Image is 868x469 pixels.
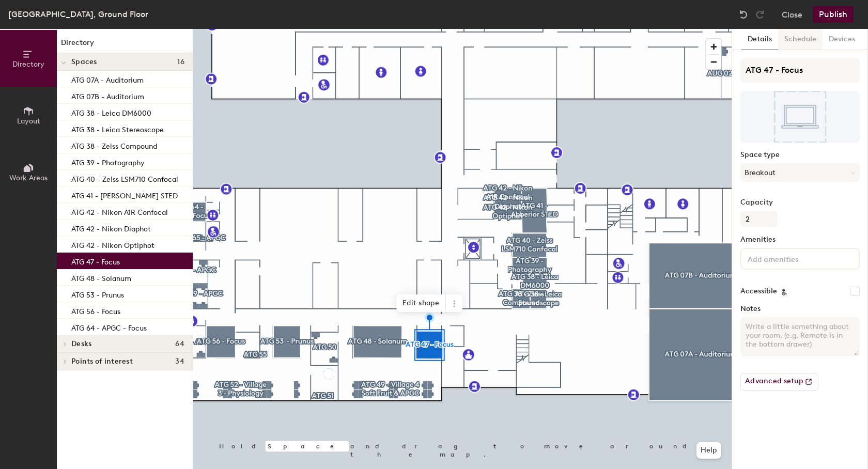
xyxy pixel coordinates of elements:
[57,37,193,53] h1: Directory
[71,357,133,366] span: Points of interest
[396,294,446,312] span: Edit shape
[175,340,184,348] span: 64
[755,9,765,20] img: Redo
[71,122,164,134] p: ATG 38 - Leica Stereoscope
[71,222,151,233] p: ATG 42 - Nikon Diaphot
[741,29,778,50] button: Details
[71,321,147,333] p: ATG 64 - APGC - Focus
[696,442,721,459] button: Help
[740,305,860,313] label: Notes
[71,238,154,250] p: ATG 42 - Nikon Optiphot
[740,91,860,143] img: The space named ATG 47 - Focus
[71,73,144,85] p: ATG 07A - Auditorium
[740,151,860,159] label: Space type
[71,106,151,118] p: ATG 38 - Leica DM6000
[740,163,860,182] button: Breakout
[175,357,184,366] span: 34
[778,29,823,50] button: Schedule
[71,155,145,167] p: ATG 39 - Photography
[746,252,839,264] input: Add amenities
[71,172,178,184] p: ATG 40 - Zeiss LSM710 Confocal
[71,304,120,316] p: ATG 56 - Focus
[9,174,48,182] span: Work Areas
[782,6,802,23] button: Close
[71,288,124,300] p: ATG 53 - Prunus
[71,58,97,66] span: Spaces
[177,58,184,66] span: 16
[740,198,860,207] label: Capacity
[8,8,148,21] div: [GEOGRAPHIC_DATA], Ground Floor
[740,287,777,295] label: Accessible
[71,255,120,267] p: ATG 47 - Focus
[71,340,91,348] span: Desks
[17,117,40,126] span: Layout
[71,271,131,283] p: ATG 48 - Solanum
[12,60,44,69] span: Directory
[823,29,861,50] button: Devices
[71,139,157,151] p: ATG 38 - Zeiss Compound
[740,236,860,244] label: Amenities
[71,89,144,101] p: ATG 07B - Auditorium
[740,373,818,390] button: Advanced setup
[813,6,854,23] button: Publish
[71,189,178,200] p: ATG 41 - [PERSON_NAME] STED
[738,9,749,20] img: Undo
[71,205,168,217] p: ATG 42 - Nikon A1R Confocal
